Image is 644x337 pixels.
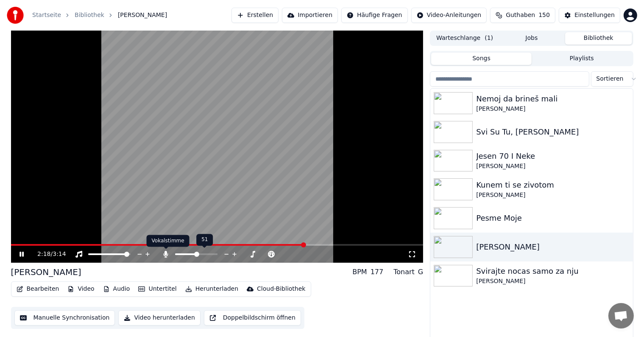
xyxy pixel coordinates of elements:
a: Bibliothek [75,11,104,20]
div: BPM [352,267,367,277]
div: [PERSON_NAME] [476,105,629,113]
div: Cloud-Bibliothek [257,285,305,293]
div: Vokalstimme [147,235,190,247]
nav: breadcrumb [32,11,167,20]
button: Manuelle Synchronisation [14,310,115,326]
div: Svirajte nocas samo za nju [476,265,629,277]
span: 3:14 [53,250,66,258]
button: Warteschlange [431,32,498,45]
button: Untertitel [135,283,180,295]
span: Guthaben [506,11,535,20]
button: Songs [431,53,532,65]
div: Pesme Moje [476,212,629,224]
div: Einstellungen [574,11,615,20]
img: youka [7,7,24,24]
div: [PERSON_NAME] [476,162,629,171]
span: Sortieren [597,75,624,83]
button: Doppelbildschirm öffnen [204,310,301,326]
button: Häufige Fragen [341,8,408,23]
span: 2:18 [37,250,50,258]
button: Importieren [282,8,338,23]
div: [PERSON_NAME] [476,241,629,253]
div: Tonart [393,267,415,277]
div: [PERSON_NAME] [11,266,81,278]
a: Startseite [32,11,61,20]
div: Jesen 70 I Neke [476,150,629,162]
button: Einstellungen [559,8,620,23]
button: Video [64,283,98,295]
button: Erstellen [231,8,279,23]
button: Bearbeiten [13,283,63,295]
div: 51 [196,234,213,246]
div: Svi Su Tu, [PERSON_NAME] [476,126,629,138]
button: Herunterladen [182,283,242,295]
div: / [37,250,58,258]
div: Nemoj da brineš mali [476,93,629,105]
button: Bibliothek [565,32,632,45]
a: Chat öffnen [608,303,634,329]
div: Kunem ti se zivotom [476,179,629,191]
div: G [418,267,423,277]
button: Guthaben150 [490,8,555,23]
div: 177 [371,267,384,277]
button: Jobs [498,32,565,45]
button: Video-Anleitungen [411,8,487,23]
button: Playlists [532,53,632,65]
button: Audio [100,283,134,295]
div: [PERSON_NAME] [476,277,629,286]
button: Video herunterladen [118,310,200,326]
span: 150 [538,11,550,20]
div: [PERSON_NAME] [476,191,629,199]
span: ( 1 ) [485,34,493,42]
span: [PERSON_NAME] [118,11,167,20]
